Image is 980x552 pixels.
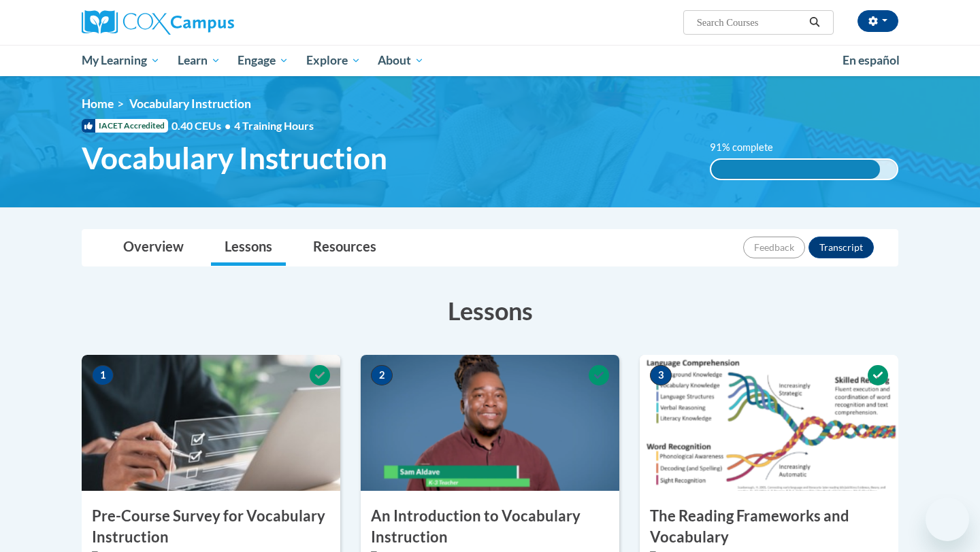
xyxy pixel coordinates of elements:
label: 91% complete [710,140,788,155]
button: Feedback [743,237,805,258]
span: Learn [178,52,220,69]
a: Cox Campus [82,10,340,35]
img: Course Image [640,355,898,491]
button: Transcript [808,237,874,258]
span: 2 [371,365,393,385]
div: 91% complete [711,160,881,179]
img: Course Image [361,355,619,491]
button: Search [804,14,825,31]
span: IACET Accredited [82,119,168,133]
span: Vocabulary Instruction [82,140,387,176]
a: Overview [110,230,197,266]
span: Vocabulary Instruction [129,97,251,111]
a: Learn [169,45,229,76]
h3: Lessons [82,294,898,328]
span: About [378,52,424,69]
iframe: Button to launch messaging window [926,498,969,541]
h3: The Reading Frameworks and Vocabulary [640,506,898,548]
span: 0.40 CEUs [171,118,234,133]
span: 1 [92,365,114,385]
span: 3 [650,365,672,385]
span: • [225,119,231,132]
a: About [370,45,434,76]
h3: Pre-Course Survey for Vocabulary Instruction [82,506,340,548]
a: En español [834,46,909,75]
h3: An Introduction to Vocabulary Instruction [361,506,619,548]
a: Home [82,97,114,111]
span: Engage [238,52,289,69]
a: Lessons [211,230,286,266]
span: My Learning [82,52,160,69]
button: Account Settings [857,10,898,32]
img: Cox Campus [82,10,234,35]
a: Resources [299,230,390,266]
a: My Learning [73,45,169,76]
img: Course Image [82,355,340,491]
input: Search Courses [696,14,804,31]
a: Engage [229,45,297,76]
a: Explore [297,45,370,76]
span: En español [843,53,900,67]
span: Explore [306,52,361,69]
span: 4 Training Hours [234,119,314,132]
div: Main menu [61,45,919,76]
